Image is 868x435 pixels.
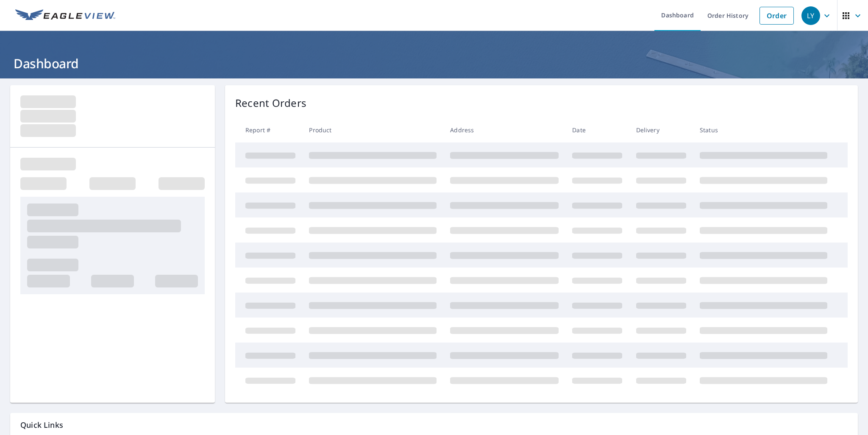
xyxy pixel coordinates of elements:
[693,117,834,142] th: Status
[235,117,302,142] th: Report #
[565,117,629,142] th: Date
[629,117,693,142] th: Delivery
[235,95,306,111] p: Recent Orders
[801,6,820,25] div: LY
[15,9,115,22] img: EV Logo
[302,117,443,142] th: Product
[443,117,565,142] th: Address
[759,7,794,25] a: Order
[20,420,848,430] p: Quick Links
[10,55,858,72] h1: Dashboard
